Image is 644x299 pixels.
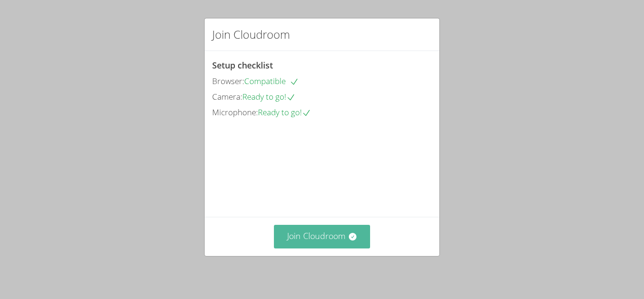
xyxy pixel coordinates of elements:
[258,107,311,118] span: Ready to go!
[212,91,242,102] span: Camera:
[212,26,290,43] h2: Join Cloudroom
[212,107,258,118] span: Microphone:
[244,76,299,86] span: Compatible
[274,225,371,248] button: Join Cloudroom
[212,76,244,86] span: Browser:
[242,91,296,102] span: Ready to go!
[212,60,273,71] span: Setup checklist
